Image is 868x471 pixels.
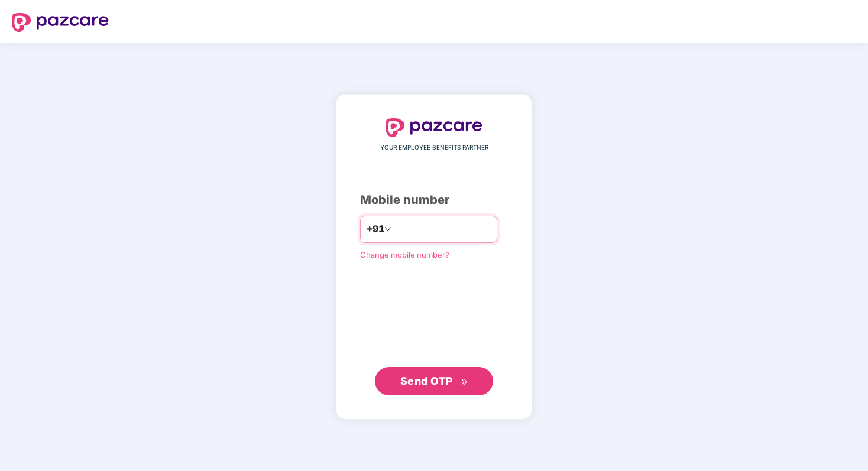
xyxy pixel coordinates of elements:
[367,222,384,236] span: +91
[12,13,109,32] img: logo
[380,143,488,152] span: YOUR EMPLOYEE BENEFITS PARTNER
[360,191,508,209] div: Mobile number
[400,375,453,387] span: Send OTP
[384,226,391,233] span: down
[386,118,482,137] img: logo
[360,250,449,259] a: Change mobile number?
[375,367,493,395] button: Send OTPdouble-right
[461,378,468,386] span: double-right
